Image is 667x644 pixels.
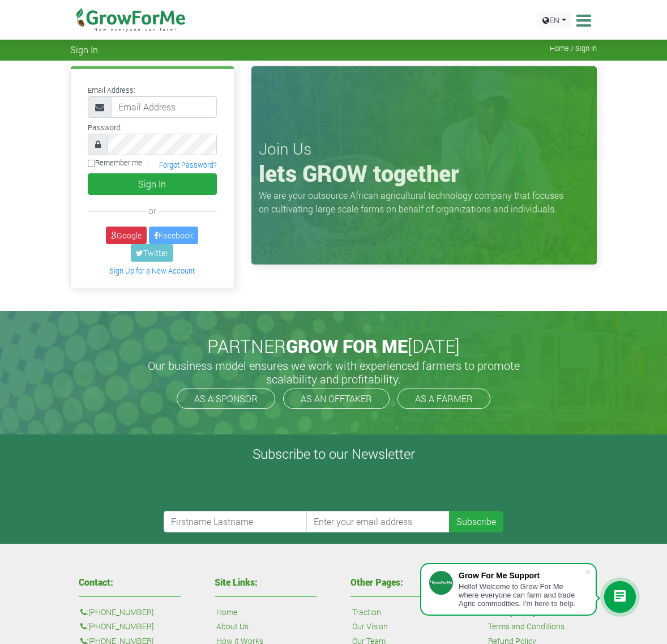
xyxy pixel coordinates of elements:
[88,157,142,168] label: Remember me
[397,389,490,409] a: AS A FARMER
[88,620,153,633] a: [PHONE_NUMBER]
[88,160,95,167] input: Remember me
[488,620,565,633] a: Terms and Conditions
[259,139,589,159] h3: Join Us
[164,511,307,532] input: Firstname Lastname
[109,266,195,275] a: Sign Up for a New Account
[352,606,381,619] a: Traction
[352,620,388,633] a: Our Vision
[70,44,98,55] span: Sign In
[88,204,217,217] div: or
[215,578,317,587] h4: Site Links:
[283,389,390,409] a: AS AN OFFTAKER
[259,189,570,216] p: We are your outsource African agricultural technology company that focuses on cultivating large s...
[135,359,532,386] h5: Our business model ensures we work with experienced farmers to promote scalability and profitabil...
[216,620,249,633] a: About Us
[88,85,135,96] label: Email Address:
[537,11,571,29] a: EN
[164,467,336,511] iframe: reCAPTCHA
[259,160,589,187] h1: lets GROW together
[80,620,179,633] p: :
[459,582,584,608] div: Hello! Welcome to Grow For Me where everyone can farm and trade Agric commodities. I'm here to help.
[449,511,503,532] button: Subscribe
[550,44,597,53] span: Home / Sign In
[350,578,452,587] h4: Other Pages:
[88,173,217,195] button: Sign In
[106,227,147,244] a: Google
[79,578,181,587] h4: Contact:
[216,606,237,619] a: Home
[88,606,153,619] a: [PHONE_NUMBER]
[80,606,179,619] p: :
[111,96,217,118] input: Email Address
[159,160,217,169] a: Forgot Password?
[286,334,408,358] span: GROW FOR ME
[88,122,122,133] label: Password:
[177,389,275,409] a: AS A SPONSOR
[459,571,584,580] div: Grow For Me Support
[75,335,592,357] h2: PARTNER [DATE]
[306,511,450,532] input: Enter your email address
[14,446,653,462] h4: Subscribe to our Newsletter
